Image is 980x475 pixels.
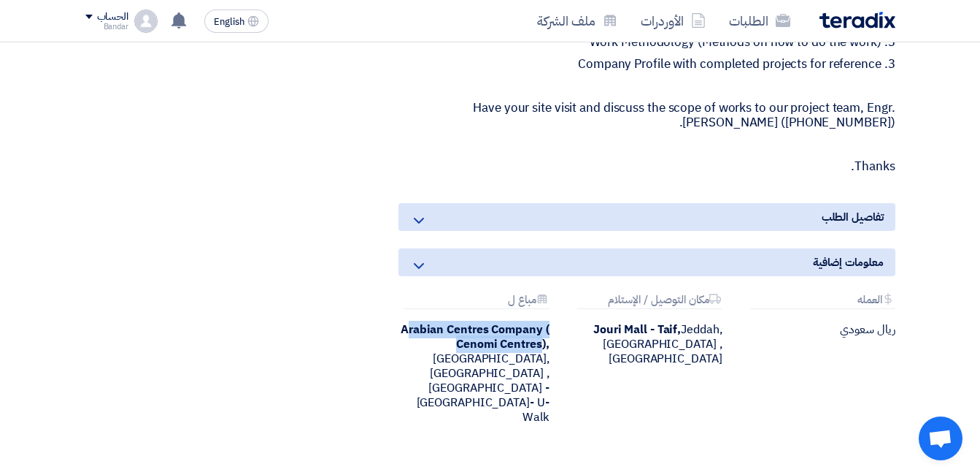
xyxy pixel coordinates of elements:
[398,35,895,50] p: 3. Work Methodology (Methods on how to do the work)
[744,322,895,337] div: ريال سعودي
[398,159,895,174] p: Thanks.
[214,17,244,27] span: English
[819,12,895,28] img: Teradix logo
[398,57,895,72] p: 3. Company Profile with completed projects for reference
[577,294,722,309] div: مكان التوصيل / الإستلام
[629,4,717,38] a: الأوردرات
[593,321,681,338] b: Jouri Mall - Taif,
[401,321,549,353] b: Arabian Centres Company ( Cenomi Centres),
[97,11,128,23] div: الحساب
[404,294,549,309] div: مباع ل
[204,9,269,33] button: English
[717,4,802,38] a: الطلبات
[813,254,884,270] span: معلومات إضافية
[822,209,884,225] span: تفاصيل الطلب
[398,101,895,130] p: Have your site visit and discuss the scope of works to our project team, Engr. [PERSON_NAME] ([PH...
[398,322,549,425] div: [GEOGRAPHIC_DATA], [GEOGRAPHIC_DATA] ,[GEOGRAPHIC_DATA] - [GEOGRAPHIC_DATA]- U-Walk
[571,322,722,366] div: Jeddah, [GEOGRAPHIC_DATA] ,[GEOGRAPHIC_DATA]
[919,417,962,460] div: Open chat
[134,9,158,33] img: profile_test.png
[750,294,895,309] div: العمله
[525,4,629,38] a: ملف الشركة
[85,23,128,31] div: Bandar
